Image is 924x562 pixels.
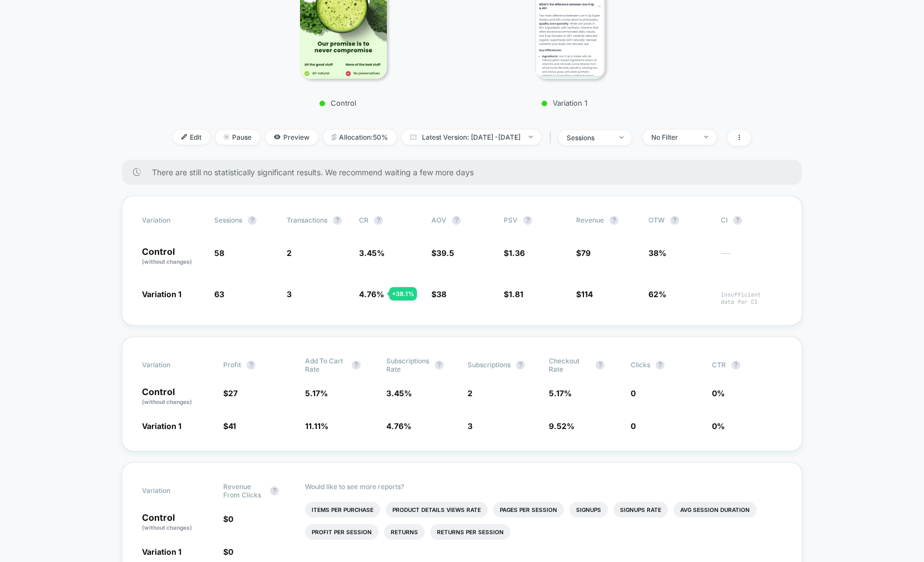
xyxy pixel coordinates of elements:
span: (without changes) [142,258,192,265]
span: 27 [228,388,238,398]
div: sessions [567,134,611,142]
span: Revenue [576,216,604,224]
span: $ [504,289,523,299]
span: CI [721,216,782,225]
span: Variation 1 [142,421,181,431]
span: $ [576,289,593,299]
button: ? [670,216,679,225]
button: ? [656,361,665,369]
span: $ [223,421,236,431]
button: ? [733,216,742,225]
span: Subscriptions Rate [386,357,429,373]
span: --- [721,250,782,266]
span: OTW [648,216,710,225]
img: edit [181,134,187,140]
span: $ [576,248,591,258]
span: 39.5 [436,248,454,258]
span: 63 [214,289,224,299]
span: Allocation: 50% [323,130,396,145]
p: Control [142,247,203,266]
span: $ [504,248,525,258]
span: 11.11 % [305,421,328,431]
span: Variation 1 [142,289,181,299]
span: Variation [142,357,203,373]
span: Latest Version: [DATE] - [DATE] [402,130,541,145]
span: 0 % [712,388,725,398]
span: 0 [631,388,636,398]
button: ? [374,216,383,225]
div: + 38.1 % [389,287,417,300]
button: ? [731,361,740,369]
span: Pause [215,130,260,145]
span: Subscriptions [468,361,510,369]
span: AOV [431,216,446,224]
span: 58 [214,248,224,258]
span: Variation [142,216,203,225]
button: ? [248,216,257,225]
li: Signups Rate [613,502,668,517]
span: 1.81 [509,289,523,299]
span: (without changes) [142,398,192,405]
img: rebalance [332,134,336,140]
button: ? [610,216,618,225]
span: Sessions [214,216,242,224]
span: Checkout Rate [549,357,590,373]
span: 114 [581,289,593,299]
button: ? [247,361,255,369]
span: 0 % [712,421,725,431]
span: 3 [287,289,292,299]
img: end [620,136,623,139]
p: Variation 1 [473,98,656,107]
li: Signups [569,502,608,517]
span: 3.45 % [359,248,385,258]
span: 4.76 % [386,421,411,431]
span: 0 [228,514,233,524]
button: ? [352,361,361,369]
button: ? [435,361,444,369]
span: $ [431,289,446,299]
span: 2 [287,248,292,258]
span: | [547,130,558,146]
span: $ [223,388,238,398]
img: end [704,136,708,138]
img: calendar [410,134,416,140]
span: 0 [228,547,233,556]
span: 5.17 % [549,388,572,398]
span: CTR [712,361,726,369]
span: (without changes) [142,524,192,531]
p: Would like to see more reports? [305,482,783,491]
span: Clicks [631,361,650,369]
button: ? [596,361,604,369]
span: 9.52 % [549,421,574,431]
span: 2 [468,388,473,398]
li: Product Details Views Rate [386,502,488,517]
span: Revenue From Clicks [223,482,264,499]
li: Avg Session Duration [674,502,756,517]
img: end [224,134,229,140]
p: Control [245,98,430,107]
span: PSV [504,216,518,224]
span: Insufficient data for CI [721,291,782,305]
span: Preview [266,130,318,145]
span: Variation [142,482,203,499]
span: 4.76 % [359,289,384,299]
span: 38% [648,248,666,258]
span: 3.45 % [386,388,412,398]
li: Returns Per Session [430,524,510,540]
button: ? [333,216,342,225]
span: 41 [228,421,236,431]
span: $ [431,248,454,258]
span: 5.17 % [305,388,328,398]
span: There are still no statistically significant results. We recommend waiting a few more days [152,167,780,177]
span: 79 [581,248,591,258]
span: 3 [468,421,473,431]
span: CR [359,216,368,224]
span: 0 [631,421,636,431]
span: Add To Cart Rate [305,357,346,373]
span: 38 [436,289,446,299]
img: end [529,136,533,138]
li: Profit Per Session [305,524,379,540]
span: 1.36 [509,248,525,258]
li: Returns [384,524,425,540]
li: Pages Per Session [493,502,564,517]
